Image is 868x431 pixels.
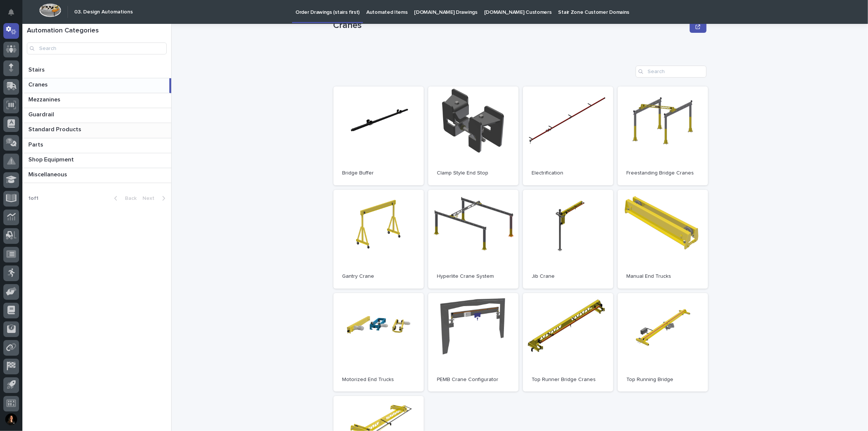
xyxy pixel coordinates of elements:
[627,377,699,383] p: Top Running Bridge
[22,108,171,123] a: GuardrailGuardrail
[333,20,687,31] p: Cranes
[333,86,424,185] a: Bridge Buffer
[342,273,415,280] p: Gantry Crane
[28,95,62,103] p: Mezzanines
[28,155,75,163] p: Shop Equipment
[333,293,424,392] a: Motorized End Trucks
[27,43,167,54] input: Search
[3,4,19,20] button: Notifications
[22,189,44,208] p: 1 of 1
[523,86,613,185] a: Electrification
[22,138,171,153] a: PartsParts
[22,63,171,78] a: StairsStairs
[627,170,699,176] p: Freestanding Bridge Cranes
[428,190,518,289] a: Hyperlite Crane System
[428,293,518,392] a: PEMB Crane Configurator
[342,377,415,383] p: Motorized End Trucks
[9,9,19,21] div: Notifications
[28,140,45,148] p: Parts
[120,196,137,201] span: Back
[3,412,19,427] button: users-avatar
[74,9,133,15] h2: 03. Design Automations
[437,377,510,383] p: PEMB Crane Configurator
[627,273,699,280] p: Manual End Trucks
[140,195,171,202] button: Next
[108,195,140,202] button: Back
[22,93,171,108] a: MezzaninesMezzanines
[22,168,171,183] a: MiscellaneousMiscellaneous
[618,86,708,185] a: Freestanding Bridge Cranes
[618,190,708,289] a: Manual End Trucks
[28,170,69,178] p: Miscellaneous
[333,190,424,289] a: Gantry Crane
[28,65,46,73] p: Stairs
[523,293,613,392] a: Top Runner Bridge Cranes
[636,66,706,78] input: Search
[28,110,56,118] p: Guardrail
[22,153,171,168] a: Shop EquipmentShop Equipment
[22,78,171,93] a: CranesCranes
[27,27,167,35] h1: Automation Categories
[28,125,83,133] p: Standard Products
[523,190,613,289] a: Jib Crane
[532,170,604,176] p: Electrification
[39,3,61,17] img: Workspace Logo
[142,196,159,201] span: Next
[532,377,604,383] p: Top Runner Bridge Cranes
[28,80,49,88] p: Cranes
[342,170,415,176] p: Bridge Buffer
[618,293,708,392] a: Top Running Bridge
[428,86,518,185] a: Clamp Style End Stop
[437,170,510,176] p: Clamp Style End Stop
[532,273,604,280] p: Jib Crane
[437,273,510,280] p: Hyperlite Crane System
[22,123,171,138] a: Standard ProductsStandard Products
